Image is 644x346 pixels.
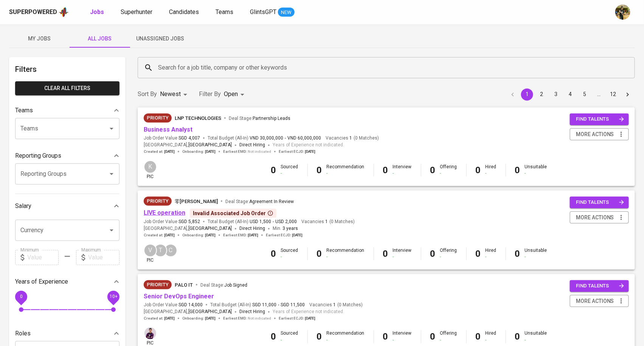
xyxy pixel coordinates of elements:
[278,302,279,308] span: -
[525,330,547,343] div: Unsuitable
[188,308,232,316] span: [GEOGRAPHIC_DATA]
[281,254,298,260] div: -
[576,296,614,306] span: more actions
[273,308,344,316] span: Years of Experience not indicated.
[250,8,276,16] span: GlintsGPT
[525,170,547,177] div: -
[327,247,365,260] div: Recommendation
[223,233,258,238] span: Earliest EMD :
[324,219,328,225] span: 1
[622,88,634,101] button: Go to next page
[144,149,175,154] span: Created at :
[205,233,216,238] span: [DATE]
[281,170,298,177] div: -
[249,199,294,204] span: Agreement In Review
[109,294,117,299] span: 10+
[15,202,31,211] p: Salary
[486,247,497,260] div: Hired
[175,199,218,204] span: 零[PERSON_NAME]
[205,149,216,154] span: [DATE]
[205,316,216,321] span: [DATE]
[210,302,305,308] span: Total Budget (All-In)
[279,149,315,154] span: Earliest ECJD :
[292,233,303,238] span: [DATE]
[282,226,298,231] span: 3 years
[193,209,273,217] div: Invalid Associated Job Order
[164,316,175,321] span: [DATE]
[144,113,172,123] div: New Job received from Demand Team
[266,233,303,238] span: Earliest ECJD :
[440,330,457,343] div: Offering
[135,34,186,43] span: Unassigned Jobs
[393,254,412,260] div: -
[281,337,298,343] div: -
[15,81,119,95] button: Clear All filters
[570,113,629,125] button: find talents
[305,316,315,321] span: [DATE]
[579,88,591,101] button: Go to page 5
[506,88,635,101] nav: pagination navigation
[332,302,336,308] span: 1
[216,8,233,16] span: Teams
[20,294,22,299] span: 0
[9,6,69,18] a: Superpoweredapp logo
[301,219,355,225] span: Vacancies ( 0 Matches )
[14,34,65,43] span: My Jobs
[144,197,172,206] div: New Job received from Demand Team
[393,247,412,260] div: Interview
[281,302,305,308] span: SGD 11,500
[216,8,235,17] a: Teams
[576,213,614,222] span: more actions
[250,8,295,17] a: GlintsGPT NEW
[144,293,214,300] a: Senior DevOps Engineer
[15,326,119,341] div: Roles
[15,274,119,289] div: Years of Experience
[144,327,156,339] img: erwin@glints.com
[15,148,119,163] div: Reporting Groups
[564,88,576,101] button: Go to page 4
[182,233,216,238] span: Onboarding :
[515,331,520,342] b: 0
[486,337,497,343] div: -
[144,135,200,141] span: Job Order Value
[27,250,59,265] input: Value
[248,149,271,154] span: Not indicated
[327,330,365,343] div: Recommendation
[305,149,315,154] span: [DATE]
[285,135,286,141] span: -
[440,337,457,343] div: -
[144,126,192,133] a: Business Analyst
[144,141,232,149] span: [GEOGRAPHIC_DATA] ,
[106,123,117,134] button: Open
[106,169,117,179] button: Open
[440,247,457,260] div: Offering
[271,331,276,342] b: 0
[278,9,295,16] span: NEW
[273,226,298,231] span: Min.
[486,254,497,260] div: -
[144,209,185,216] a: LIVE operation
[199,90,221,99] p: Filter By
[250,135,283,141] span: VND 30,000,000
[486,170,497,177] div: -
[178,219,200,225] span: SGD 5,852
[383,165,388,175] b: 0
[576,115,624,124] span: find talents
[223,149,271,154] span: Earliest EMD :
[525,247,547,260] div: Unsuitable
[287,135,321,141] span: VND 60,000,000
[327,337,365,343] div: -
[430,331,436,342] b: 0
[281,247,298,260] div: Sourced
[224,87,247,101] div: Open
[90,8,104,16] b: Jobs
[248,316,271,321] span: Not indicated
[525,337,547,343] div: -
[160,90,181,99] p: Newest
[90,8,106,17] a: Jobs
[440,254,457,260] div: -
[106,225,117,236] button: Open
[144,281,172,289] span: Priority
[164,149,175,154] span: [DATE]
[144,160,157,174] div: K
